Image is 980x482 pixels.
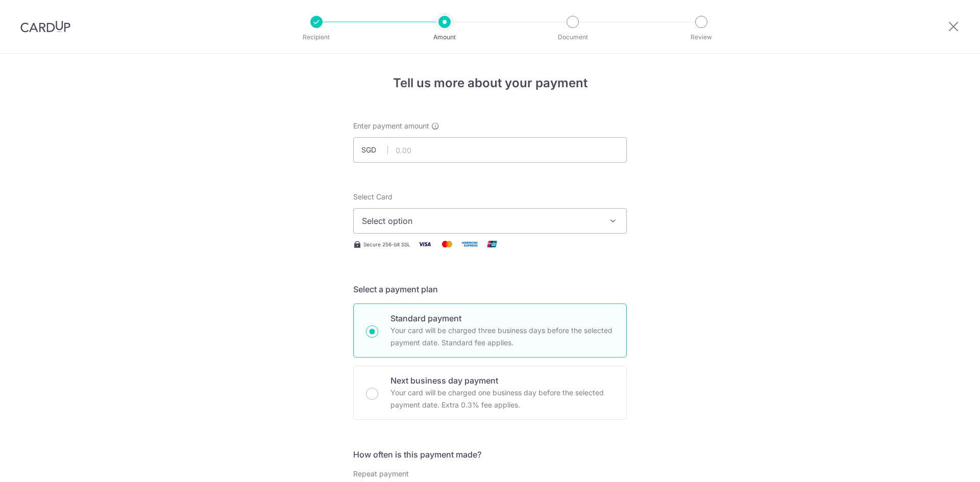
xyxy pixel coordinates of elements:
[390,374,614,387] p: Next business day payment
[361,145,388,155] span: SGD
[414,238,435,250] img: Visa
[353,121,429,131] span: Enter payment amount
[390,324,614,349] p: Your card will be charged three business days before the selected payment date. Standard fee appl...
[362,215,600,227] span: Select option
[535,32,610,42] p: Document
[390,387,614,411] p: Your card will be charged one business day before the selected payment date. Extra 0.3% fee applies.
[353,192,393,201] span: translation missing: en.payables.payment_networks.credit_card.summary.labels.select_card
[459,238,480,250] img: American Express
[407,32,482,42] p: Amount
[353,208,627,234] button: Select option
[20,20,70,33] img: CardUp
[353,137,627,163] input: 0.00
[353,448,627,461] h5: How often is this payment made?
[437,238,457,250] img: Mastercard
[363,240,410,248] span: Secure 256-bit SSL
[664,32,739,42] p: Review
[353,469,409,479] label: Repeat payment
[390,312,614,324] p: Standard payment
[482,238,502,250] img: Union Pay
[915,451,970,477] iframe: Opens a widget where you can find more information
[353,74,627,92] h4: Tell us more about your payment
[279,32,354,42] p: Recipient
[353,283,627,295] h5: Select a payment plan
